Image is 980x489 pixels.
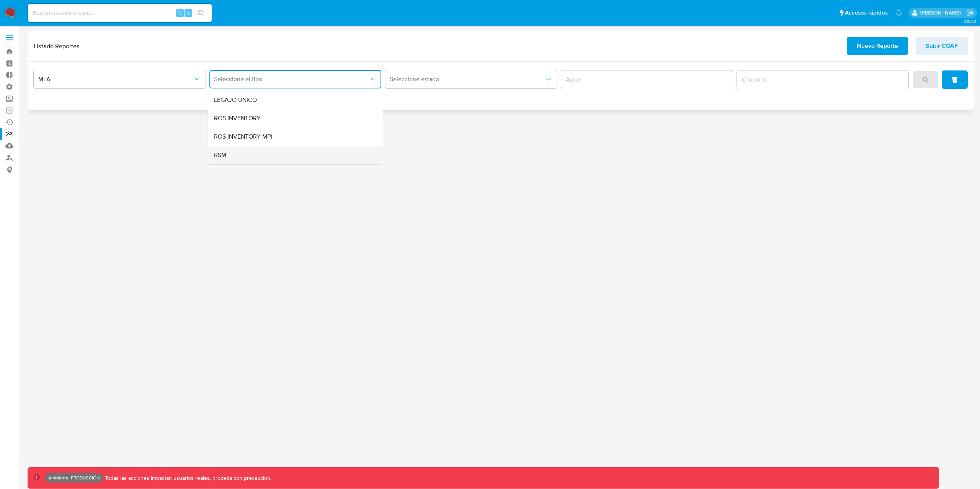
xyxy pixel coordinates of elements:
a: Salir [966,9,974,17]
span: s [187,9,189,16]
button: search-icon [193,8,209,18]
p: leidy.martinez@mercadolibre.com.co [920,9,964,16]
p: Todas las acciones impactan usuarios reales, proceda con precaución. [103,474,271,482]
a: Notificaciones [895,10,902,16]
span: Accesos rápidos [845,9,888,17]
span: ⌥ [177,9,183,16]
input: Buscar usuario o caso... [28,8,212,18]
p: Ambiente: PRODUCCIÓN [48,476,100,479]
